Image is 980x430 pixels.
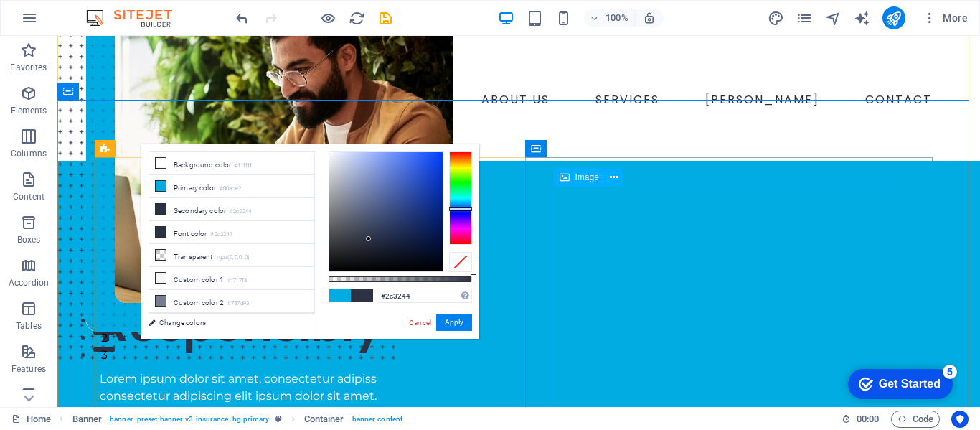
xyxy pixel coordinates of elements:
[11,363,46,375] p: Features
[72,411,402,428] nav: breadcrumb
[108,411,269,428] span: . banner .preset-banner-v3-insurance .bg-primary
[11,411,51,428] a: Click to cancel selection. Double-click to open Pages
[11,7,116,37] div: Get Started 5 items remaining, 0% complete
[149,267,314,290] li: Custom color 1
[796,9,814,27] button: pages
[917,6,974,29] button: More
[885,10,902,27] i: Publish
[149,290,314,313] li: Custom color 2
[407,317,433,328] a: Cancel
[16,320,42,332] p: Tables
[575,173,599,182] span: Image
[329,289,351,302] span: #00ace2
[377,10,394,27] i: Save (Ctrl+S)
[857,411,879,428] span: 00 00
[9,277,49,289] p: Accordion
[230,207,251,217] small: #2c3244
[149,198,314,221] li: Secondary color
[149,244,314,267] li: Transparent
[149,175,314,198] li: Primary color
[141,314,308,332] a: Change colors
[842,411,880,428] h6: Session time
[377,9,394,27] button: save
[11,105,47,116] p: Elements
[106,3,121,17] div: 5
[210,230,232,240] small: #2c3244
[227,299,249,309] small: #757d93
[275,415,282,423] i: This element is a customizable preset
[11,148,47,159] p: Columns
[436,314,472,331] button: Apply
[825,9,842,27] button: navigator
[348,9,365,27] button: reload
[897,411,933,428] span: Code
[304,411,344,428] span: Click to select. Double-click to edit
[825,10,842,27] i: Navigator
[923,11,968,25] span: More
[449,252,472,272] div: Clear Color Selection
[768,10,784,27] i: Design (Ctrl+Alt+Y)
[234,10,250,27] i: Undo: change_border_style (Ctrl+Z)
[606,9,628,27] h6: 100%
[643,11,656,24] i: On resize automatically adjust zoom level to fit chosen device.
[36,311,57,317] button: 3
[83,9,190,27] img: Editor Logo
[951,411,969,428] button: Usercentrics
[227,276,247,286] small: #f7f7f8
[867,413,869,424] span: :
[584,9,635,27] button: 100%
[854,9,871,27] button: text_generator
[351,289,372,302] span: #2c3244
[13,191,44,202] p: Content
[149,152,314,175] li: Background color
[72,411,103,428] span: Click to select. Double-click to edit
[882,6,905,29] button: publish
[233,9,250,27] button: undo
[796,10,813,27] i: Pages (Ctrl+Alt+S)
[10,62,47,73] p: Favorites
[350,411,402,428] span: . banner-content
[891,411,940,428] button: Code
[768,9,785,27] button: design
[149,221,314,244] li: Font color
[217,253,250,263] small: rgba(0,0,0,.0)
[220,184,241,194] small: #00ace2
[17,234,41,246] p: Boxes
[235,161,252,171] small: #ffffff
[42,16,104,29] div: Get Started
